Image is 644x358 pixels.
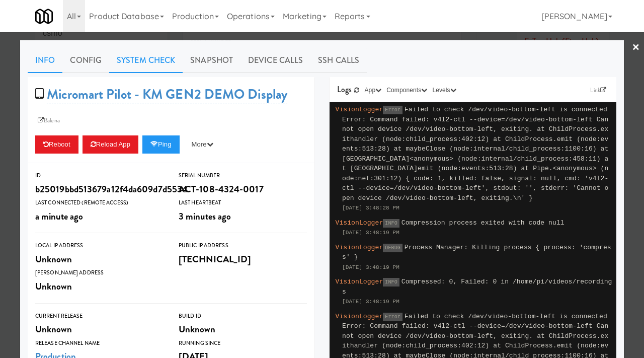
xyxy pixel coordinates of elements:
[28,48,62,73] a: Info
[35,135,78,154] button: Reboot
[342,106,608,202] span: Failed to check /dev/video-bottom-left is connected Error: Command failed: v4l2-ctl --device=/dev...
[179,338,307,348] div: Running Since
[62,48,109,73] a: Config
[362,85,384,95] button: App
[179,321,307,338] div: Unknown
[588,85,609,95] a: Link
[83,135,138,154] button: Reload App
[35,198,164,208] div: Last Connected (Remote Access)
[342,244,611,261] span: Process Manager: Killing process { process: 'compress' }
[336,244,383,251] span: VisionLogger
[179,198,307,208] div: Last Heartbeat
[401,219,565,227] span: Compression process exited with code null
[336,106,383,113] span: VisionLogger
[240,48,310,73] a: Device Calls
[179,171,307,181] div: Serial Number
[384,85,430,95] button: Components
[310,48,367,73] a: SSH Calls
[179,181,307,198] div: ACT-108-4324-0017
[179,311,307,321] div: Build Id
[342,230,399,236] span: [DATE] 3:48:19 PM
[35,268,164,278] div: [PERSON_NAME] Address
[35,209,83,223] span: a minute ago
[337,84,352,95] span: Logs
[35,115,62,125] a: Balena
[35,251,164,268] div: Unknown
[35,181,164,198] div: b25019bbd513679a12f4da609d7d5534
[179,251,307,268] div: [TECHNICAL_ID]
[383,106,403,114] span: Error
[35,171,164,181] div: ID
[342,278,612,296] span: Compressed: 0, Failed: 0 in /home/pi/videos/recordings
[383,219,399,228] span: INFO
[383,313,403,321] span: Error
[35,321,164,338] div: Unknown
[383,244,403,252] span: DEBUG
[35,241,164,251] div: Local IP Address
[383,278,399,287] span: INFO
[336,313,383,320] span: VisionLogger
[184,135,221,154] button: More
[342,299,399,305] span: [DATE] 3:48:19 PM
[35,338,164,348] div: Release Channel Name
[183,48,240,73] a: Snapshot
[142,135,180,154] button: Ping
[336,278,383,285] span: VisionLogger
[35,8,53,25] img: Micromart
[336,219,383,227] span: VisionLogger
[35,311,164,321] div: Current Release
[47,85,287,104] a: Micromart Pilot - KM GEN2 DEMO Display
[109,48,183,73] a: System Check
[179,241,307,251] div: Public IP Address
[342,205,399,211] span: [DATE] 3:48:28 PM
[35,278,164,295] div: Unknown
[430,85,458,95] button: Levels
[342,264,399,270] span: [DATE] 3:48:19 PM
[179,209,231,223] span: 3 minutes ago
[632,32,640,63] a: ×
